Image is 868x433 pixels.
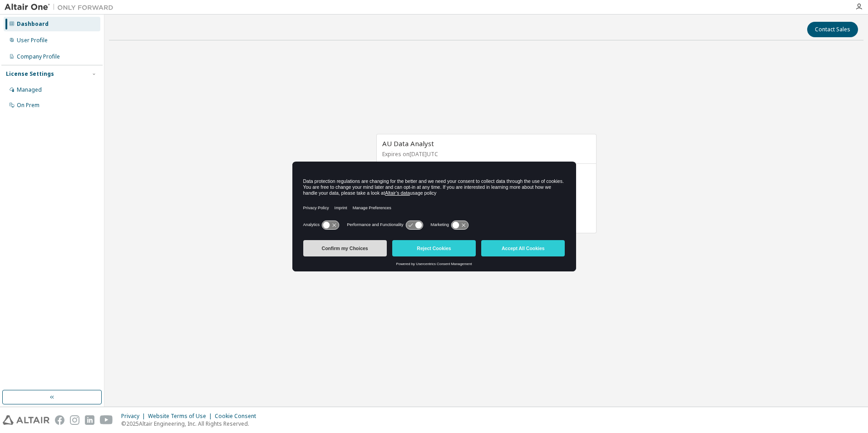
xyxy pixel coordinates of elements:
img: Altair One [5,3,118,12]
img: facebook.svg [55,415,64,425]
div: On Prem [17,102,39,109]
div: User Profile [17,37,48,44]
img: instagram.svg [70,415,79,425]
span: AU Data Analyst [382,139,434,148]
p: © 2025 Altair Engineering, Inc. All Rights Reserved. [121,420,261,428]
img: altair_logo.svg [3,415,49,425]
div: Privacy [121,413,148,420]
div: Managed [17,86,42,93]
img: linkedin.svg [85,415,94,425]
img: youtube.svg [100,415,113,425]
p: Expires on [DATE] UTC [382,150,588,158]
div: License Settings [6,70,54,78]
div: Company Profile [17,53,60,60]
div: Dashboard [17,20,49,28]
div: Website Terms of Use [148,413,215,420]
button: Contact Sales [807,22,858,37]
div: Cookie Consent [215,413,261,420]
